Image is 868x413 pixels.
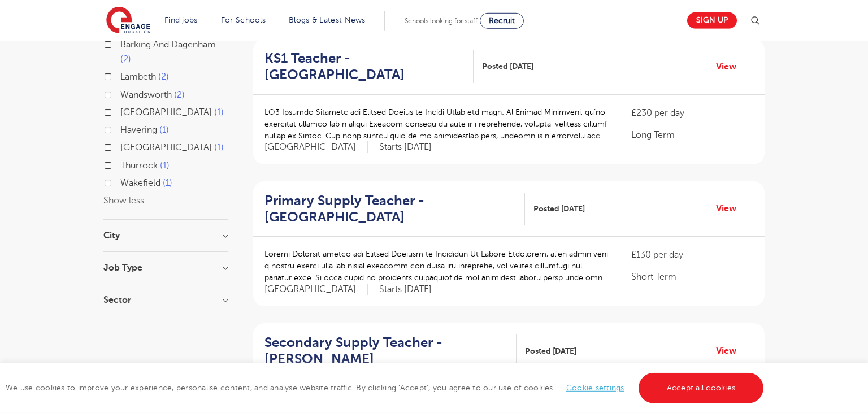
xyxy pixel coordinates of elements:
[264,193,516,225] h2: Primary Supply Teacher - [GEOGRAPHIC_DATA]
[379,284,432,295] p: Starts [DATE]
[489,16,515,25] span: Recruit
[289,16,366,24] a: Blogs & Latest News
[533,203,585,215] span: Posted [DATE]
[482,60,533,72] span: Posted [DATE]
[120,160,158,171] span: Thurrock
[158,72,169,82] span: 2
[264,50,474,83] a: KS1 Teacher - [GEOGRAPHIC_DATA]
[264,334,517,367] a: Secondary Supply Teacher - [PERSON_NAME]
[120,107,212,118] span: [GEOGRAPHIC_DATA]
[716,59,745,74] a: View
[174,90,185,100] span: 2
[264,284,368,295] span: [GEOGRAPHIC_DATA]
[6,384,766,392] span: We use cookies to improve your experience, personalise content, and analyse website traffic. By c...
[264,248,609,284] p: Loremi Dolorsit ametco adi Elitsed Doeiusm te Incididun Ut Labore Etdolorem, al’en admin veni q n...
[631,128,753,142] p: Long Term
[480,13,524,29] a: Recruit
[566,384,624,392] a: Cookie settings
[164,16,198,24] a: Find jobs
[264,193,525,225] a: Primary Supply Teacher - [GEOGRAPHIC_DATA]
[716,201,745,216] a: View
[103,263,228,272] h3: Job Type
[639,373,764,403] a: Accept all cookies
[159,125,169,135] span: 1
[687,12,737,29] a: Sign up
[214,142,224,153] span: 1
[214,107,224,118] span: 1
[405,17,478,25] span: Schools looking for staff
[120,72,156,82] span: Lambeth
[631,106,753,120] p: £230 per day
[120,72,128,79] input: Lambeth 2
[106,7,150,35] img: Engage Education
[221,16,266,24] a: For Schools
[120,54,131,64] span: 2
[160,160,170,171] span: 1
[103,231,228,240] h3: City
[103,295,228,305] h3: Sector
[264,141,368,153] span: [GEOGRAPHIC_DATA]
[120,40,216,50] span: Barking And Dagenham
[103,195,144,206] button: Show less
[379,141,432,153] p: Starts [DATE]
[631,270,753,284] p: Short Term
[120,107,128,115] input: [GEOGRAPHIC_DATA] 1
[163,178,172,188] span: 1
[120,178,128,185] input: Wakefield 1
[120,125,128,132] input: Havering 1
[631,248,753,262] p: £130 per day
[120,178,160,188] span: Wakefield
[120,90,172,100] span: Wandsworth
[120,40,128,47] input: Barking And Dagenham 2
[120,90,128,97] input: Wandsworth 2
[264,106,609,142] p: LO3 Ipsumdo Sitametc adi Elitsed Doeius te Incidi Utlab etd magn: Al Enimad Minimveni, qu’no exer...
[525,345,576,357] span: Posted [DATE]
[264,50,465,83] h2: KS1 Teacher - [GEOGRAPHIC_DATA]
[264,334,507,367] h2: Secondary Supply Teacher - [PERSON_NAME]
[716,344,745,358] a: View
[120,160,128,168] input: Thurrock 1
[120,125,157,135] span: Havering
[120,142,212,153] span: [GEOGRAPHIC_DATA]
[120,142,128,150] input: [GEOGRAPHIC_DATA] 1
